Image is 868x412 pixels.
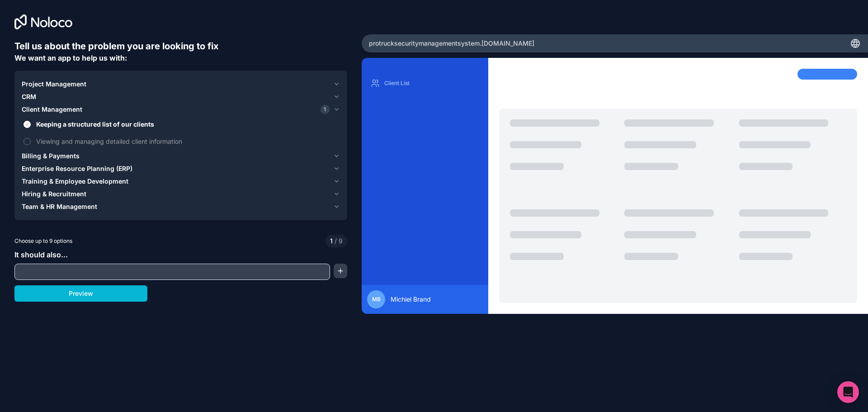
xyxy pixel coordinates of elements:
span: / [335,237,337,245]
button: Viewing and managing detailed client information [24,138,31,145]
span: Project Management [22,80,86,89]
button: Billing & Payments [22,150,340,162]
span: 1 [330,237,333,246]
h6: Tell us about the problem you are looking to fix [14,40,347,52]
button: Preview [14,285,147,302]
span: It should also... [14,250,68,259]
div: scrollable content [369,76,481,278]
p: Client List [384,80,479,87]
span: Viewing and managing detailed client information [36,137,338,146]
button: Hiring & Recruitment [22,188,340,200]
span: CRM [22,92,36,101]
span: Michiel Brand [391,295,431,304]
span: Client Management [22,105,82,114]
span: We want an app to help us with: [14,53,127,62]
button: Client Management1 [22,103,340,116]
button: Team & HR Management [22,200,340,213]
button: Project Management [22,78,340,90]
div: Open Intercom Messenger [837,381,859,403]
span: 9 [333,237,343,246]
span: protrucksecuritymanagementsystem .[DOMAIN_NAME] [369,39,534,48]
span: Training & Employee Development [22,177,128,186]
span: Keeping a structured list of our clients [36,119,338,129]
button: Training & Employee Development [22,175,340,188]
span: Team & HR Management [22,202,97,211]
span: 1 [321,105,330,114]
span: Billing & Payments [22,152,80,161]
div: Client Management1 [22,116,340,150]
button: Keeping a structured list of our clients [24,121,31,128]
button: CRM [22,90,340,103]
button: Enterprise Resource Planning (ERP) [22,162,340,175]
span: Choose up to 9 options [14,237,72,245]
span: Enterprise Resource Planning (ERP) [22,164,132,173]
span: Hiring & Recruitment [22,189,86,199]
span: MB [372,296,381,303]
